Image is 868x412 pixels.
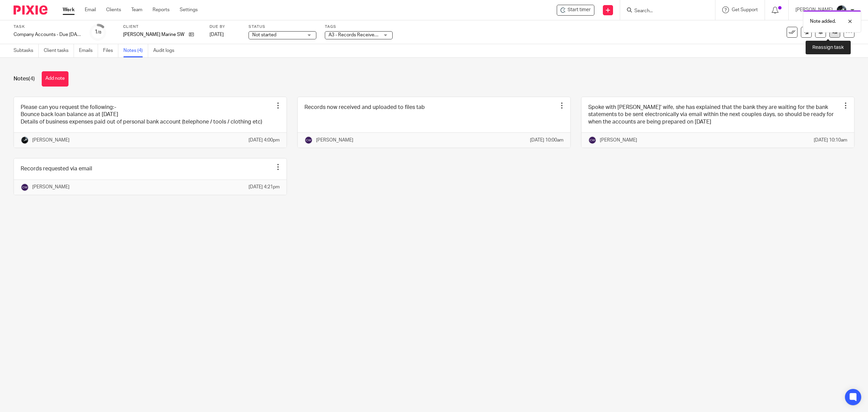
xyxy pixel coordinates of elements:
[32,184,70,190] p: [PERSON_NAME]
[530,137,564,144] p: [DATE] 10:00am
[249,24,316,30] label: Status
[123,44,148,57] a: Notes (4)
[44,44,74,57] a: Client tasks
[14,5,47,15] img: Pixie
[153,6,170,13] a: Reports
[600,137,637,144] p: [PERSON_NAME]
[131,6,142,13] a: Team
[21,183,29,191] img: svg%3E
[42,71,68,87] button: Add note
[304,136,313,144] img: svg%3E
[557,5,594,16] div: Smith Marine SW Ltd - Company Accounts - Due 1st May 2023 Onwards
[316,137,353,144] p: [PERSON_NAME]
[123,31,185,38] p: [PERSON_NAME] Marine SW Ltd
[14,44,39,57] a: Subtasks
[63,6,75,13] a: Work
[252,33,276,37] span: Not started
[14,24,81,30] label: Task
[249,184,280,190] p: [DATE] 4:21pm
[810,18,836,25] p: Note added.
[21,136,29,144] img: 1000002122.jpg
[210,24,240,30] label: Due by
[32,137,70,144] p: [PERSON_NAME]
[28,76,35,81] span: (4)
[98,31,101,34] small: /8
[14,31,81,38] div: Company Accounts - Due 1st May 2023 Onwards
[249,137,280,144] p: [DATE] 4:00pm
[123,24,201,30] label: Client
[180,6,198,13] a: Settings
[95,28,101,36] div: 1
[153,44,179,57] a: Audit logs
[14,31,81,38] div: Company Accounts - Due [DATE] Onwards
[588,136,596,144] img: svg%3E
[814,137,847,144] p: [DATE] 10:10am
[210,32,224,37] span: [DATE]
[85,6,96,13] a: Email
[836,5,847,16] img: 1000002122.jpg
[79,44,98,57] a: Emails
[103,44,118,57] a: Files
[329,33,384,37] span: A3 - Records Received + 1
[325,24,393,30] label: Tags
[106,6,121,13] a: Clients
[14,75,35,82] h1: Notes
